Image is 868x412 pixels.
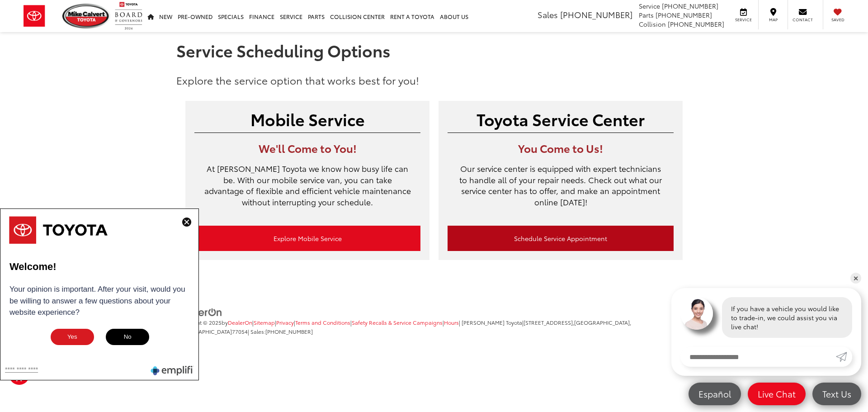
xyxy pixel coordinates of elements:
a: Text Us [812,383,861,405]
a: Live Chat [748,383,806,405]
a: Terms and Conditions [295,318,350,326]
a: Hours [444,318,459,326]
span: | [275,318,294,326]
span: Map [763,17,783,23]
span: Sales [538,9,558,20]
p: Our service center is equipped with expert technicians to handle all of your repair needs. Check ... [448,163,674,217]
span: [PHONE_NUMBER] [265,327,313,335]
span: Service [639,1,660,10]
input: Enter your message [680,347,836,367]
div: If you have a vehicle you would like to trade-in, we could assist you via live chat! [722,297,852,338]
span: Text Us [818,388,856,399]
p: Explore the service option that works best for you! [176,73,692,87]
span: | [252,318,275,326]
span: | [350,318,443,326]
span: Español [694,388,736,399]
span: [PHONE_NUMBER] [560,9,632,20]
a: Español [689,383,741,405]
span: [PHONE_NUMBER] [668,19,724,28]
span: | Sales: [248,327,313,335]
a: Sitemap [254,318,275,326]
a: Safety Recalls & Service Campaigns, Opens in a new tab [352,318,443,326]
span: [PHONE_NUMBER] [656,10,712,19]
p: At [PERSON_NAME] Toyota we know how busy life can be. With our mobile service van, you can take a... [194,163,420,217]
span: [STREET_ADDRESS], [524,318,574,326]
h3: You Come to Us! [448,142,674,154]
h1: Service Scheduling Options [176,41,692,59]
h3: We'll Come to You! [194,142,420,154]
a: Submit [836,347,852,367]
img: Mike Calvert Toyota [62,4,110,28]
a: Schedule Service Appointment [448,226,674,251]
span: Contact [793,17,813,23]
span: [GEOGRAPHIC_DATA] [176,327,232,335]
span: Service [733,17,754,23]
a: DealerOn Home Page [228,318,252,326]
span: 77054 [232,327,248,335]
img: DealerOn [176,308,222,317]
span: | [443,318,459,326]
span: Saved [828,17,848,23]
span: [GEOGRAPHIC_DATA], [574,318,631,326]
h2: Mobile Service [194,110,420,128]
h2: Toyota Service Center [448,110,674,128]
a: Explore Mobile Service [194,226,420,251]
span: Live Chat [753,388,800,399]
span: | [294,318,350,326]
span: [PHONE_NUMBER] [662,1,718,10]
span: by [222,318,252,326]
a: DealerOn [176,307,222,316]
a: Privacy [276,318,294,326]
span: | [PERSON_NAME] Toyota [459,318,522,326]
img: Agent profile photo [680,297,713,330]
span: Parts [639,10,654,19]
span: Collision [639,19,666,28]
